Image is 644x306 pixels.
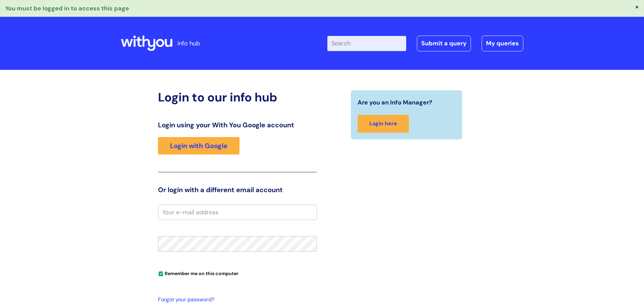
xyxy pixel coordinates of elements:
[158,268,317,278] div: You can uncheck this option if you're logging in from a shared device
[482,36,523,51] a: My queries
[158,205,317,220] input: Your e-mail address
[159,272,163,276] input: Remember me on this computer
[417,36,471,51] a: Submit a query
[177,38,200,49] p: info hub
[158,269,238,276] label: Remember me on this computer
[158,137,239,155] a: Login with Google
[158,186,317,194] h3: Or login with a different email account
[358,115,409,133] a: Login here
[158,90,317,104] h2: Login to our info hub
[358,97,432,108] span: Are you an Info Manager?
[327,36,406,51] input: Search
[158,295,314,305] a: Forgot your password?
[158,121,317,129] h3: Login using your With You Google account
[635,4,639,10] button: ×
